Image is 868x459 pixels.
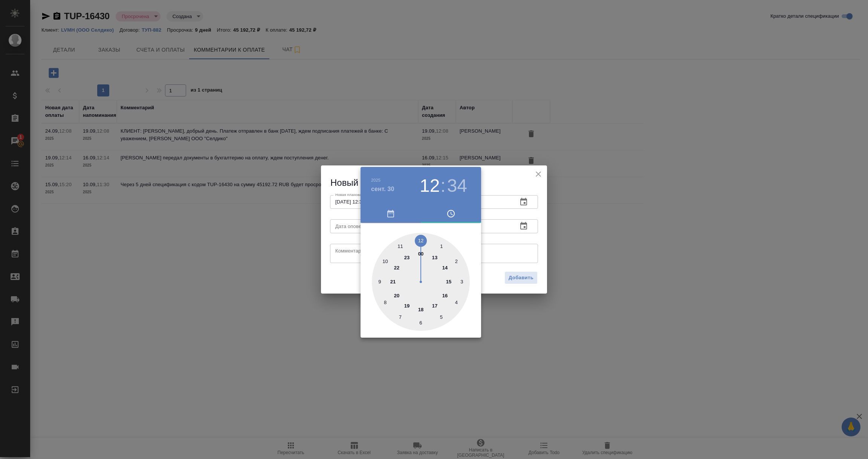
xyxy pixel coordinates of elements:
[371,178,381,182] button: 2025
[420,175,440,196] button: 12
[440,175,445,196] h3: :
[447,175,467,196] button: 34
[371,185,394,194] button: сент. 30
